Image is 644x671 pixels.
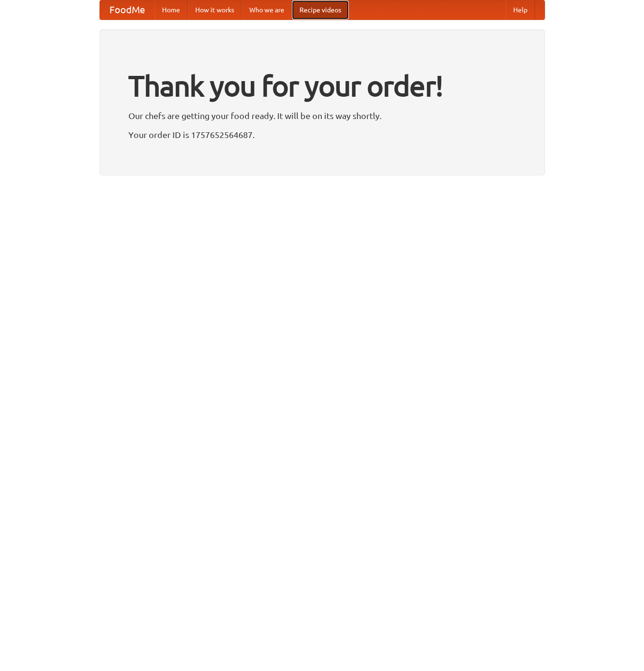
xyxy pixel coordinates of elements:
[128,63,516,109] h1: Thank you for your order!
[242,0,292,19] a: Who we are
[128,109,516,123] p: Our chefs are getting your food ready. It will be on its way shortly.
[292,0,349,19] a: Recipe videos
[188,0,242,19] a: How it works
[128,128,516,142] p: Your order ID is 1757652564687.
[154,0,188,19] a: Home
[506,0,535,19] a: Help
[100,0,154,19] a: FoodMe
